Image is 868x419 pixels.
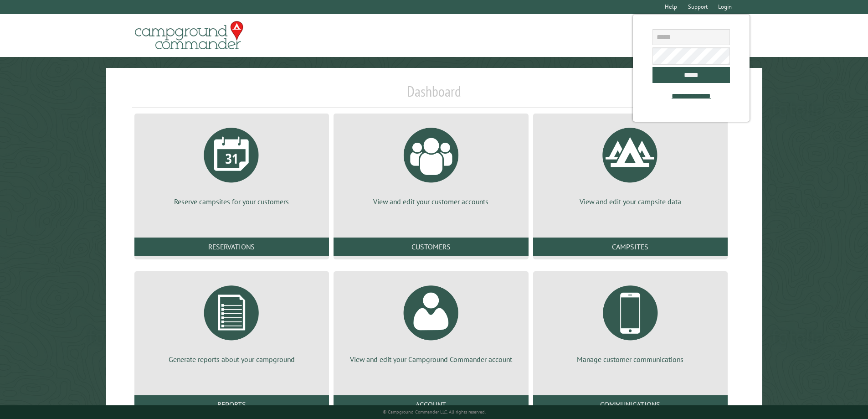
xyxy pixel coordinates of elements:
[334,238,528,256] a: Customers
[544,279,717,364] a: Manage customer communications
[145,354,318,364] p: Generate reports about your campground
[344,121,517,207] a: View and edit your customer accounts
[544,197,717,207] p: View and edit your campsite data
[344,197,517,207] p: View and edit your customer accounts
[544,354,717,364] p: Manage customer communications
[145,279,318,364] a: Generate reports about your campground
[132,18,246,53] img: Campground Commander
[334,395,528,414] a: Account
[134,238,329,256] a: Reservations
[533,238,728,256] a: Campsites
[134,395,329,414] a: Reports
[383,409,486,415] small: © Campground Commander LLC. All rights reserved.
[132,83,736,108] h1: Dashboard
[344,354,517,364] p: View and edit your Campground Commander account
[344,279,517,364] a: View and edit your Campground Commander account
[145,197,318,207] p: Reserve campsites for your customers
[145,121,318,207] a: Reserve campsites for your customers
[533,395,728,414] a: Communications
[544,121,717,207] a: View and edit your campsite data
